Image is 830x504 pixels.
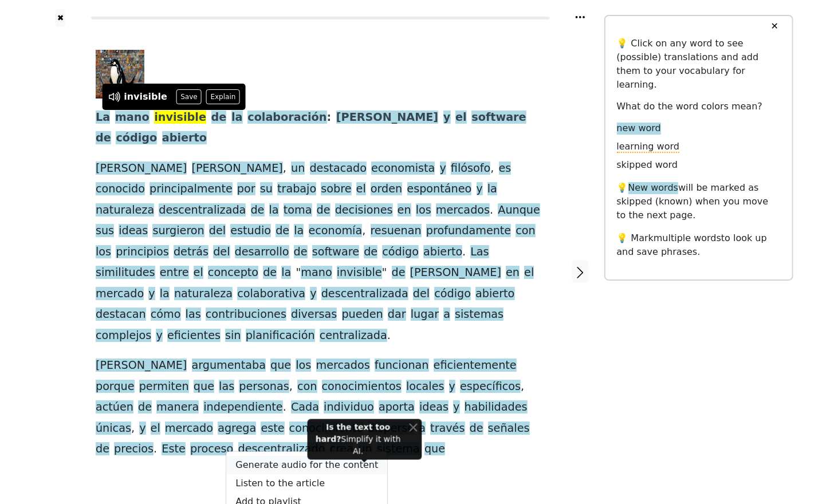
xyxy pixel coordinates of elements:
[364,245,377,259] span: de
[477,182,483,196] span: y
[209,224,226,238] span: del
[617,181,781,222] p: 💡 will be marked as skipped (known) when you move to the next page.
[296,266,301,280] span: "
[406,380,444,394] span: locales
[387,329,391,343] span: .
[277,182,316,196] span: trabajo
[247,111,327,125] span: colaboración
[270,359,291,373] span: que
[498,203,540,218] span: Aunque
[96,266,155,280] span: similitudes
[490,203,493,218] span: .
[460,380,521,394] span: específicos
[96,422,131,436] span: únicas
[176,89,202,104] button: Save
[56,9,65,27] button: ✖
[251,203,265,218] span: de
[194,380,214,394] span: que
[283,162,286,176] span: ,
[160,266,189,280] span: entre
[192,359,266,373] span: argumentaba
[284,203,312,218] span: toma
[388,308,406,322] span: dar
[291,162,305,176] span: un
[434,359,517,373] span: eficientemente
[617,101,781,112] h6: What do the word colors mean?
[453,400,459,415] span: y
[139,422,145,436] span: y
[617,159,678,171] span: skipped word
[167,329,221,343] span: eficientes
[316,359,370,373] span: mercados
[312,422,404,458] div: Simplify it with AI.
[152,224,204,238] span: surgieron
[96,111,110,125] span: La
[470,422,483,436] span: de
[174,245,209,259] span: detrás
[312,245,359,259] span: software
[192,162,283,176] span: [PERSON_NAME]
[310,287,316,301] span: y
[281,266,291,280] span: la
[230,224,271,238] span: estudio
[398,203,411,218] span: en
[617,231,781,259] p: 💡 Mark to look up and save phrases.
[407,182,472,196] span: espontáneo
[263,266,277,280] span: de
[289,380,293,394] span: ,
[151,308,181,322] span: cómo
[413,287,430,301] span: del
[154,442,157,456] span: .
[116,245,169,259] span: principios
[455,308,503,322] span: sistemas
[219,380,234,394] span: las
[237,287,305,301] span: colaborativa
[131,422,135,436] span: ,
[162,131,207,145] span: abierto
[226,474,387,493] a: Listen to the article
[617,37,781,92] p: 💡 Click on any word to see (possible) translations and add them to your vocabulary for learning.
[206,308,286,322] span: contribuciones
[317,203,331,218] span: de
[291,308,337,322] span: diversas
[419,400,449,415] span: ideas
[235,245,289,259] span: desarrollo
[375,359,429,373] span: funcionan
[114,442,154,456] span: precios
[471,111,526,125] span: software
[194,266,203,280] span: el
[174,287,233,301] span: naturaleza
[162,442,185,456] span: Este
[226,456,387,474] a: Generate audio for the content
[276,224,289,238] span: de
[160,287,170,301] span: la
[260,182,273,196] span: su
[324,400,374,415] span: individuo
[213,245,230,259] span: del
[96,203,154,218] span: naturaleza
[119,224,148,238] span: ideas
[96,245,111,259] span: los
[206,89,240,104] button: Explain
[269,203,279,218] span: la
[261,422,284,436] span: este
[116,131,157,145] span: código
[336,111,438,125] span: [PERSON_NAME]
[455,111,467,125] span: el
[362,224,365,238] span: ,
[211,111,227,125] span: de
[296,359,311,373] span: los
[409,422,418,434] button: Close
[371,162,435,176] span: economista
[283,400,286,415] span: .
[443,308,450,322] span: a
[443,111,451,125] span: y
[96,182,145,196] span: conocido
[424,442,445,456] span: que
[423,245,462,259] span: abierto
[159,203,246,218] span: descentralizada
[371,182,402,196] span: orden
[96,380,135,394] span: porque
[96,329,151,343] span: complejos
